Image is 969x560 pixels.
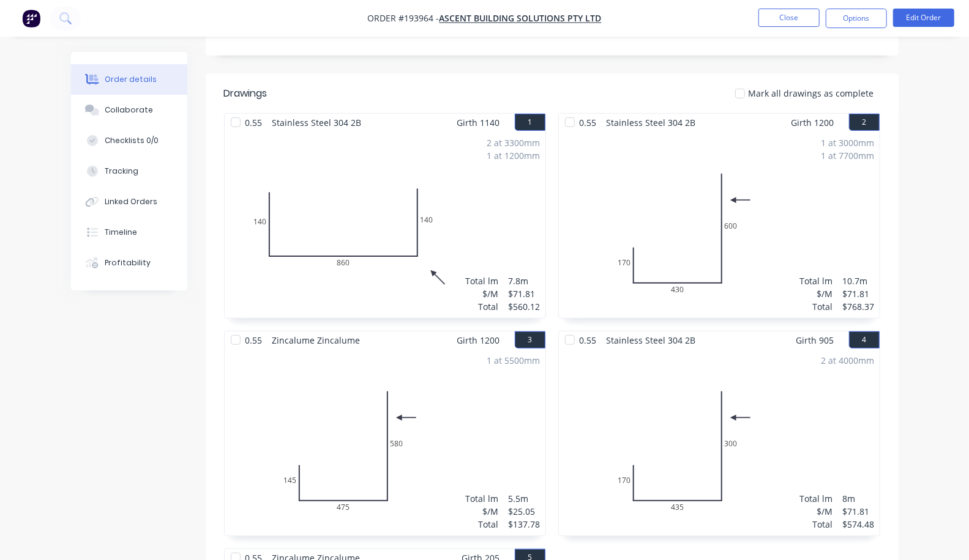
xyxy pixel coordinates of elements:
[821,354,875,367] div: 2 at 4000mm
[105,166,138,177] div: Tracking
[509,505,541,518] div: $25.05
[602,331,701,349] span: Stainless Steel 304 2B
[509,300,541,313] div: $560.12
[893,9,954,27] button: Edit Order
[515,331,545,348] button: 3
[241,114,268,131] span: 0.55
[225,349,545,536] div: 01454755801 at 5500mmTotal lm$/MTotal5.5m$25.05$137.78
[602,114,701,131] span: Stainless Steel 304 2B
[466,505,499,518] div: $/M
[843,505,875,518] div: $71.81
[71,64,187,95] button: Order details
[800,287,833,300] div: $/M
[457,114,500,131] span: Girth 1140
[575,331,602,349] span: 0.55
[821,149,875,162] div: 1 at 7700mm
[843,300,875,313] div: $768.37
[509,274,541,287] div: 7.8m
[71,217,187,248] button: Timeline
[800,518,833,531] div: Total
[843,274,875,287] div: 10.7m
[749,87,874,100] span: Mark all drawings as complete
[71,248,187,278] button: Profitability
[466,274,499,287] div: Total lm
[105,227,137,238] div: Timeline
[105,74,157,85] div: Order details
[466,300,499,313] div: Total
[224,86,268,101] div: Drawings
[758,9,820,27] button: Close
[440,13,602,24] a: ASCENT BUILDING SOLUTIONS PTY LTD
[22,9,40,28] img: Factory
[800,300,833,313] div: Total
[800,492,833,505] div: Total lm
[509,492,541,505] div: 5.5m
[268,331,365,349] span: Zincalume Zincalume
[268,114,367,131] span: Stainless Steel 304 2B
[71,186,187,217] button: Linked Orders
[821,136,875,149] div: 1 at 3000mm
[575,114,602,131] span: 0.55
[826,9,887,28] button: Options
[843,287,875,300] div: $71.81
[487,354,541,367] div: 1 at 5500mm
[105,257,151,268] div: Profitability
[71,125,187,156] button: Checklists 0/0
[105,196,157,207] div: Linked Orders
[466,492,499,505] div: Total lm
[843,518,875,531] div: $574.48
[225,131,545,318] div: 01408601402 at 3300mm1 at 1200mmTotal lm$/MTotal7.8m$71.81$560.12
[71,95,187,125] button: Collaborate
[791,114,834,131] span: Girth 1200
[487,136,541,149] div: 2 at 3300mm
[105,105,153,116] div: Collaborate
[800,274,833,287] div: Total lm
[509,287,541,300] div: $71.81
[241,331,268,349] span: 0.55
[466,287,499,300] div: $/M
[559,131,880,318] div: 01704306001 at 3000mm1 at 7700mmTotal lm$/MTotal10.7m$71.81$768.37
[515,114,545,131] button: 1
[796,331,834,349] span: Girth 905
[105,135,159,146] div: Checklists 0/0
[843,492,875,505] div: 8m
[849,114,880,131] button: 2
[559,349,880,536] div: 01704353002 at 4000mmTotal lm$/MTotal8m$71.81$574.48
[849,331,880,348] button: 4
[509,518,541,531] div: $137.78
[457,331,500,349] span: Girth 1200
[368,13,440,24] span: Order #193964 -
[487,149,541,162] div: 1 at 1200mm
[466,518,499,531] div: Total
[800,505,833,518] div: $/M
[71,156,187,186] button: Tracking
